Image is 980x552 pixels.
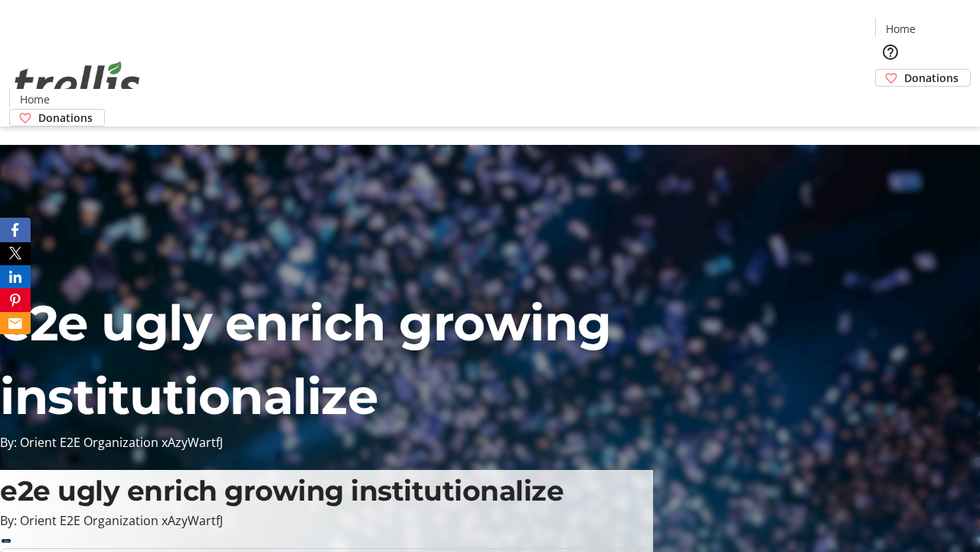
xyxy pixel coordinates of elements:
span: Donations [38,110,93,126]
a: Donations [9,109,105,127]
span: Home [20,91,50,107]
img: Orient E2E Organization xAzyWartfJ's Logo [9,44,145,121]
a: Donations [875,69,971,87]
span: Donations [904,70,959,86]
a: Home [876,21,925,37]
span: Home [886,21,916,37]
a: Home [10,91,59,107]
button: Help [875,37,906,67]
button: Cart [875,87,906,117]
